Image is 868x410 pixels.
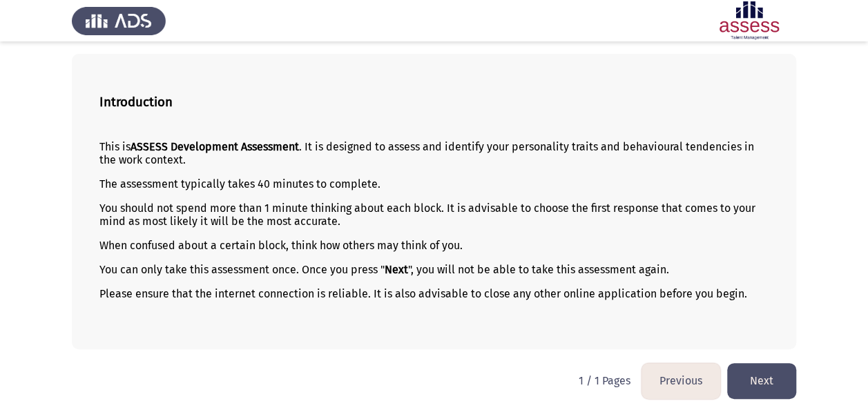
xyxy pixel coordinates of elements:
[579,374,630,387] p: 1 / 1 Pages
[99,95,173,110] b: Introduction
[99,202,769,228] p: You should not spend more than 1 minute thinking about each block. It is advisable to choose the ...
[131,140,299,153] b: ASSESS Development Assessment
[727,363,796,398] button: load next page
[72,1,166,40] img: Assess Talent Management logo
[99,239,769,252] p: When confused about a certain block, think how others may think of you.
[702,1,796,40] img: Assessment logo of Development Assessment R1 (EN/AR)
[385,263,408,276] b: Next
[99,140,769,166] p: This is . It is designed to assess and identify your personality traits and behavioural tendencie...
[642,363,720,398] button: load previous page
[99,263,769,276] p: You can only take this assessment once. Once you press " ", you will not be able to take this ass...
[99,177,769,191] p: The assessment typically takes 40 minutes to complete.
[99,287,769,300] p: Please ensure that the internet connection is reliable. It is also advisable to close any other o...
